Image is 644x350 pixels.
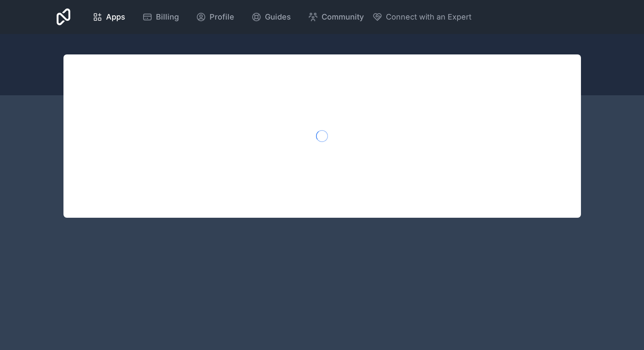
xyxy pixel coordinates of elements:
span: Guides [265,11,291,23]
a: Profile [189,8,241,26]
span: Billing [156,11,179,23]
span: Community [322,11,364,23]
span: Connect with an Expert [386,11,471,23]
a: Guides [244,8,298,26]
a: Community [301,8,371,26]
a: Apps [86,8,132,26]
button: Connect with an Expert [372,11,471,23]
span: Apps [106,11,125,23]
a: Billing [135,8,186,26]
span: Profile [210,11,234,23]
